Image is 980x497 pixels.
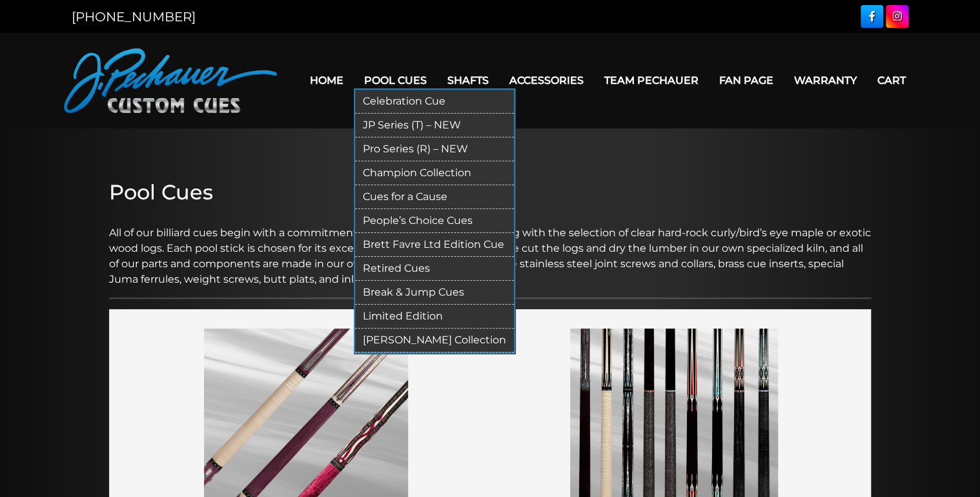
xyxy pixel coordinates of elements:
a: Team Pechauer [594,64,709,97]
a: Pro Series (R) – NEW [355,137,514,161]
a: Limited Edition [355,305,514,329]
a: Champion Collection [355,161,514,185]
a: [PERSON_NAME] Collection [355,329,514,352]
h2: Pool Cues [109,180,871,205]
p: All of our billiard cues begin with a commitment to total quality control, starting with the sele... [109,210,871,287]
a: Shafts [437,64,499,97]
a: Warranty [784,64,867,97]
a: Cart [867,64,916,97]
img: Pechauer Custom Cues [64,48,277,113]
a: Break & Jump Cues [355,281,514,305]
a: JP Series (T) – NEW [355,114,514,137]
a: [PHONE_NUMBER] [72,9,196,25]
a: Brett Favre Ltd Edition Cue [355,233,514,257]
a: Celebration Cue [355,90,514,114]
a: Accessories [499,64,594,97]
a: Fan Page [709,64,784,97]
a: Retired Cues [355,257,514,281]
a: Cues for a Cause [355,185,514,209]
a: Pool Cues [354,64,437,97]
a: Home [300,64,354,97]
a: People’s Choice Cues [355,209,514,233]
